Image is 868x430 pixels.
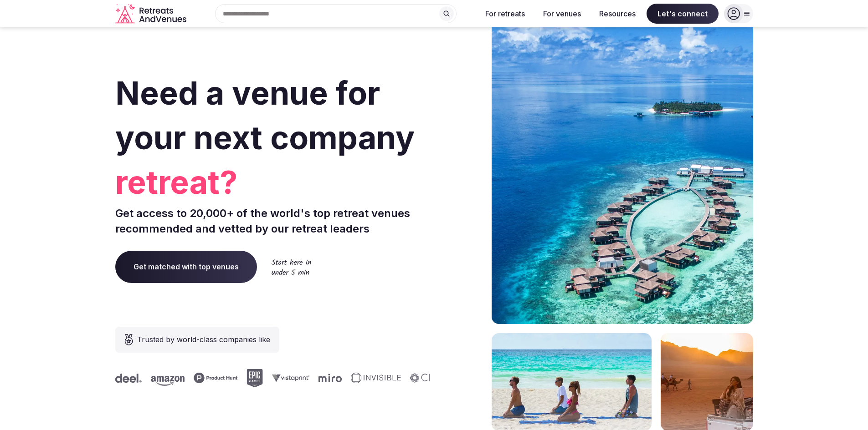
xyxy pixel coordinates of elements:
span: retreat? [115,160,431,205]
svg: Invisible company logo [347,373,397,384]
svg: Vistaprint company logo [268,374,306,382]
span: Need a venue for your next company [115,74,415,157]
a: Get matched with top venues [115,251,257,283]
img: Start here in under 5 min [272,259,311,275]
p: Get access to 20,000+ of the world's top retreat venues recommended and vetted by our retreat lea... [115,206,431,236]
a: Visit the homepage [115,4,188,24]
svg: Deel company logo [112,374,138,383]
svg: Epic Games company logo [243,369,259,387]
svg: Retreats and Venues company logo [115,4,188,24]
span: Trusted by world-class companies like [137,334,270,345]
button: For venues [536,4,588,24]
svg: Miro company logo [315,374,338,382]
button: Resources [592,4,643,24]
button: For retreats [478,4,532,24]
span: Let's connect [647,4,719,24]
